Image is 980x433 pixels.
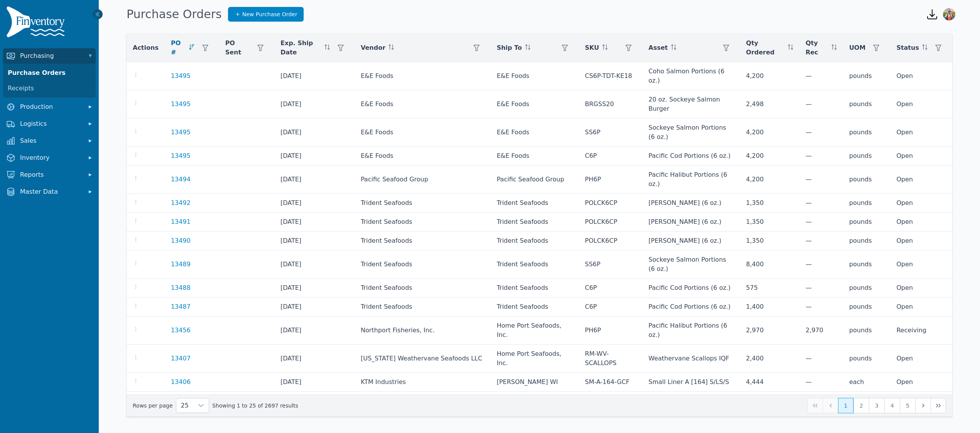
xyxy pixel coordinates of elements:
td: Trident Seafoods [490,194,579,213]
td: — [799,62,843,90]
a: 13488 [171,283,191,293]
td: [DATE] [274,373,355,392]
a: 13487 [171,302,191,311]
a: 13456 [171,326,191,335]
button: Logistics [3,116,96,132]
td: Sockeye Salmon Portions (6 oz.) [642,250,740,279]
td: Trident Seafoods [490,232,579,250]
td: Trident Seafoods [355,232,490,250]
td: Sockeye Salmon Portions (6 oz.) [642,118,740,147]
td: Pacific Cod Portions (6 oz.) [642,147,740,166]
td: Trident Seafoods [490,298,579,316]
span: SKU [585,43,599,52]
td: Small Liner B [101] T/LS/B [642,392,740,411]
td: pounds [843,232,890,250]
a: 13495 [171,71,191,81]
td: Open [890,373,952,392]
td: Trident Seafoods [490,213,579,232]
td: Open [890,90,952,118]
td: pounds [843,62,890,90]
td: Trident Seafoods [355,213,490,232]
td: E&E Foods [490,90,579,118]
td: POLCK6CP [579,232,642,250]
button: Page 4 [884,398,900,413]
td: E&E Foods [490,62,579,90]
td: pounds [843,298,890,316]
button: Page 2 [853,398,869,413]
td: SM-A-164-GCF [579,373,642,392]
td: pounds [843,90,890,118]
td: Trident Seafoods [355,194,490,213]
button: Next Page [915,398,931,413]
td: 4,200 [740,62,799,90]
td: Open [890,250,952,279]
td: 2,400 [740,345,799,373]
td: 8,400 [740,250,799,279]
span: PO # [171,39,186,57]
td: — [799,213,843,232]
td: E&E Foods [490,118,579,147]
span: Inventory [20,153,82,162]
td: 1,400 [740,298,799,316]
a: Receipts [5,81,94,96]
td: C6P [579,279,642,298]
td: — [799,232,843,250]
span: Qty Ordered [746,39,785,57]
button: Last Page [931,398,946,413]
span: Asset [649,43,668,52]
td: each [843,392,890,411]
td: [DATE] [274,213,355,232]
td: C6P [579,147,642,166]
td: pounds [843,279,890,298]
td: each [843,373,890,392]
td: 4,200 [740,118,799,147]
td: [PERSON_NAME] WI [490,373,579,392]
td: BRGSS20 [579,90,642,118]
td: 575 [740,279,799,298]
button: Page 5 [900,398,915,413]
td: 4,200 [740,147,799,166]
td: 1,350 [740,194,799,213]
td: [DATE] [274,166,355,194]
td: Pacific Halibut Portions (6 oz.) [642,166,740,194]
td: Open [890,118,952,147]
td: SM-B-101-GCF [579,392,642,411]
td: [PERSON_NAME] (6 oz.) [642,232,740,250]
a: 13489 [171,260,191,269]
img: Sera Wheeler [943,8,955,20]
td: [DATE] [274,90,355,118]
td: Open [890,232,952,250]
td: 4,444 [740,373,799,392]
td: 2,970 [799,316,843,345]
td: Open [890,392,952,411]
button: Reports [3,167,96,183]
a: Purchase Orders [5,65,94,81]
button: Production [3,99,96,115]
td: pounds [843,213,890,232]
td: 1,350 [740,213,799,232]
td: [DATE] [274,250,355,279]
td: — [799,194,843,213]
span: Actions [133,43,159,52]
span: Exp. Ship Date [280,39,321,57]
td: Home Port Seafoods, Inc. [490,345,579,373]
td: [DATE] [274,147,355,166]
a: New Purchase Order [228,7,304,22]
button: Sales [3,133,96,149]
td: Open [890,194,952,213]
td: [DATE] [274,279,355,298]
td: Northport Fisheries, Inc. [355,316,490,345]
td: [DATE] [274,298,355,316]
td: E&E Foods [355,62,490,90]
td: pounds [843,194,890,213]
span: Sales [20,136,82,145]
td: Open [890,166,952,194]
td: [DATE] [274,194,355,213]
td: 2,498 [740,90,799,118]
td: Open [890,213,952,232]
span: Master Data [20,187,82,196]
td: Open [890,147,952,166]
a: 13494 [171,175,191,184]
td: — [799,392,843,411]
td: Pacific Halibut Portions (6 oz.) [642,316,740,345]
